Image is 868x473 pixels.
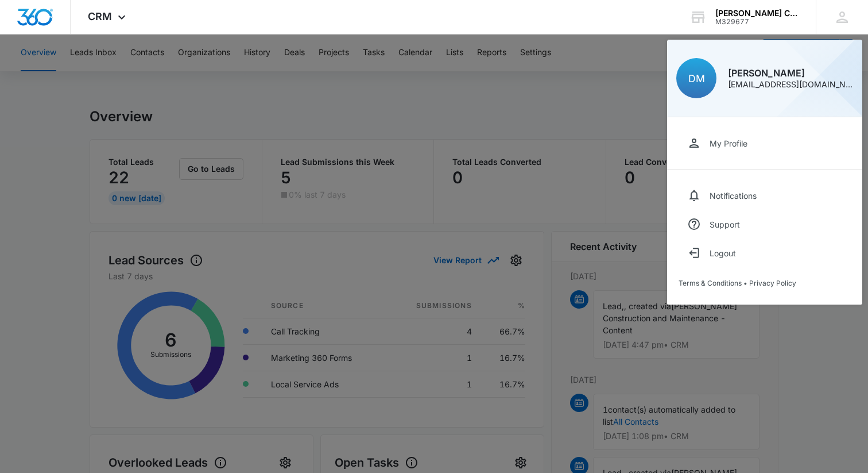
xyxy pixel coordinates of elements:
[710,191,757,201] div: Notifications
[688,72,705,84] span: DM
[679,279,742,287] a: Terms & Conditions
[728,68,853,78] div: [PERSON_NAME]
[710,220,740,229] div: Support
[715,9,799,18] div: account name
[679,239,851,267] button: Logout
[715,18,799,26] div: account id
[749,279,796,287] a: Privacy Policy
[679,181,851,210] a: Notifications
[679,129,851,157] a: My Profile
[88,10,112,22] span: CRM
[710,248,736,258] div: Logout
[710,139,747,148] div: My Profile
[728,80,853,89] div: [EMAIL_ADDRESS][DOMAIN_NAME]
[679,279,851,287] div: •
[679,210,851,239] a: Support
